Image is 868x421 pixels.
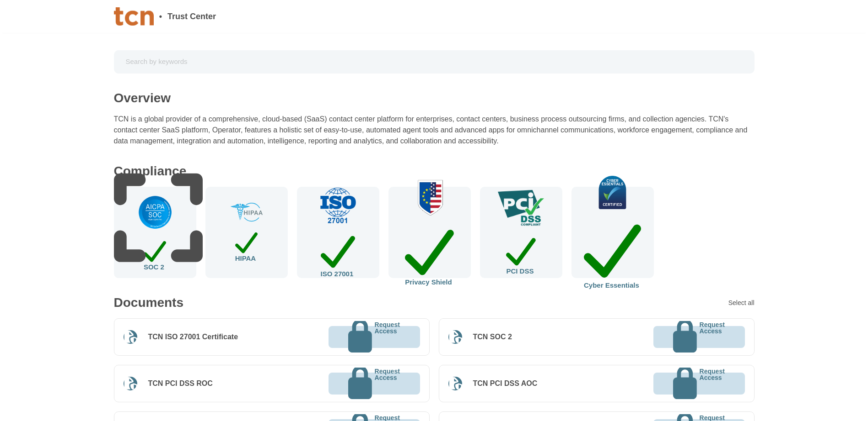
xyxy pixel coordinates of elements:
div: Documents [114,296,183,309]
img: Company Banner [114,7,154,26]
img: check [498,190,544,226]
div: Select all [728,300,755,306]
span: • [159,12,162,21]
p: Request Access [700,321,725,353]
img: check [403,179,456,216]
div: Privacy Shield [405,223,454,285]
img: check [583,176,642,209]
input: Search by keywords [120,54,748,70]
p: Request Access [375,321,400,353]
div: TCN SOC 2 [473,332,512,342]
div: TCN is a global provider of a comprehensive, cloud-based (SaaS) contact center platform for enter... [114,114,755,147]
span: Trust Center [167,12,216,21]
img: check [318,187,357,224]
p: Request Access [700,368,725,400]
img: check [231,203,263,222]
div: HIPAA [235,229,258,262]
div: TCN PCI DSS AOC [473,379,538,388]
p: Request Access [375,368,400,400]
div: TCN PCI DSS ROC [148,379,213,388]
div: PCI DSS [506,234,535,274]
div: ISO 27001 [321,231,356,278]
div: Overview [114,92,171,105]
div: Compliance [114,165,187,178]
div: Cyber Essentials [584,216,641,289]
div: SOC 2 [144,238,166,270]
div: TCN ISO 27001 Certificate [148,332,238,342]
